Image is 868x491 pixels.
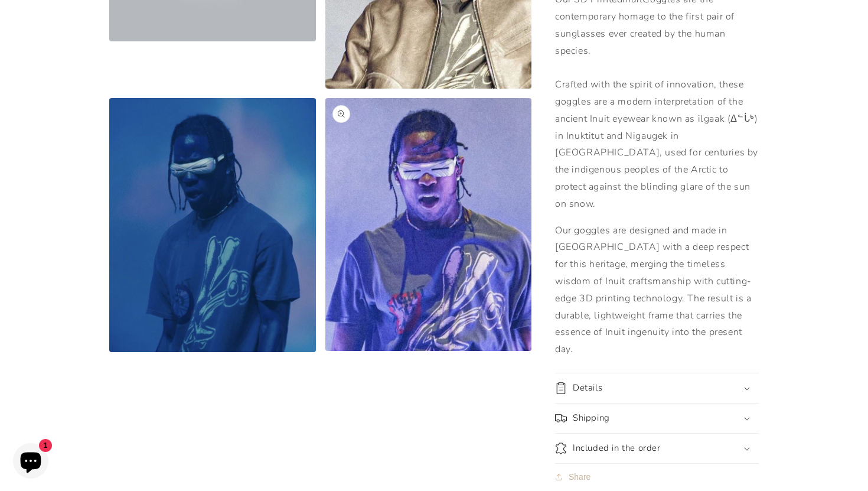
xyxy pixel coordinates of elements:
[555,404,759,433] summary: Shipping
[555,434,759,463] summary: Included in the order
[9,443,52,482] inbox-online-store-chat: Shopify online store chat
[555,222,759,358] p: Our goggles are designed and made in [GEOGRAPHIC_DATA] with a deep respect for this heritage, mer...
[555,373,759,403] summary: Details
[573,382,602,394] h2: Details
[573,443,661,454] h2: Included in the order
[555,464,594,490] button: Share
[573,412,610,424] h2: Shipping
